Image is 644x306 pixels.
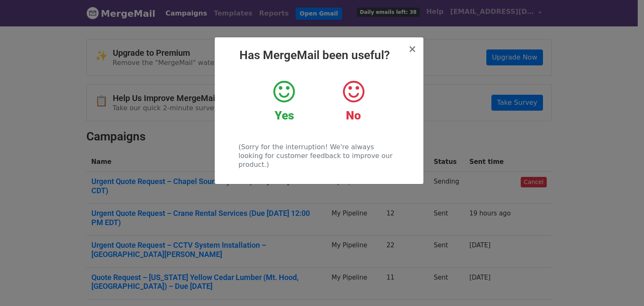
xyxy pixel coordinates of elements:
[239,143,399,169] p: (Sorry for the interruption! We're always looking for customer feedback to improve our product.)
[346,109,361,122] strong: No
[408,43,416,55] span: ×
[602,266,644,306] iframe: Chat Widget
[221,48,417,62] h2: Has MergeMail been useful?
[275,109,294,122] strong: Yes
[256,79,312,123] a: Yes
[325,79,382,123] a: No
[408,44,416,54] button: Close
